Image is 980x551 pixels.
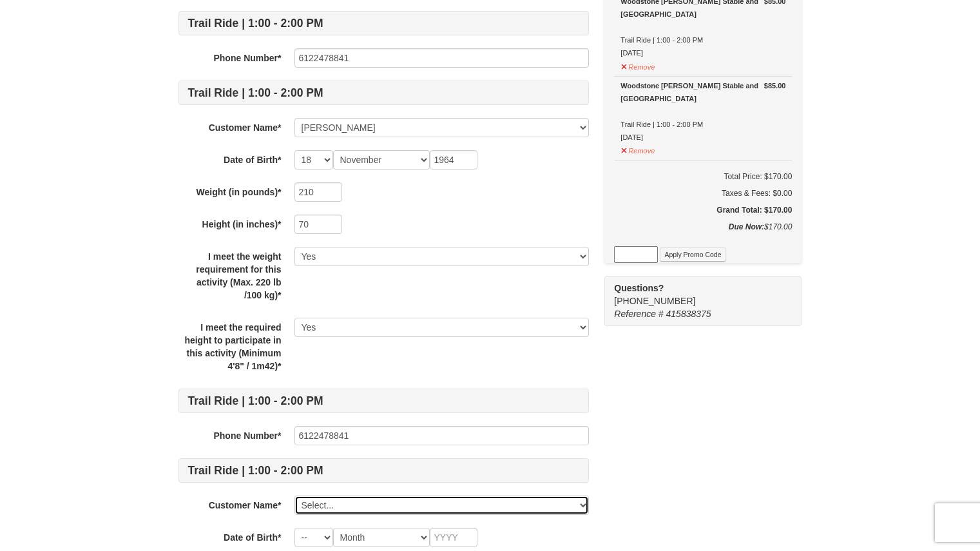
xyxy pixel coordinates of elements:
input: YYYY [430,150,477,169]
strong: Customer Name* [209,122,282,133]
strong: I meet the weight requirement for this activity (Max. 220 lb /100 kg)* [196,251,281,300]
h4: Trail Ride | 1:00 - 2:00 PM [178,458,589,483]
h5: Grand Total: $170.00 [614,204,792,217]
h4: Trail Ride | 1:00 - 2:00 PM [178,11,589,35]
div: $170.00 [614,220,792,246]
strong: Date of Birth* [224,532,281,543]
button: Remove [620,57,655,73]
button: Remove [620,141,655,157]
strong: Phone Number* [213,430,281,441]
span: 415838375 [666,309,711,319]
span: [PHONE_NUMBER] [614,282,778,306]
div: Trail Ride | 1:00 - 2:00 PM [DATE] [620,79,785,144]
strong: Due Now: [729,222,764,231]
h4: Trail Ride | 1:00 - 2:00 PM [178,81,589,105]
button: Apply Promo Code [660,247,725,262]
strong: I meet the required height to participate in this activity (Minimum 4'8" / 1m42)* [184,322,281,371]
strong: Questions? [614,283,664,293]
div: Woodstone [PERSON_NAME] Stable and [GEOGRAPHIC_DATA] [620,79,785,105]
input: YYYY [430,528,477,547]
span: Reference # [614,309,663,319]
h4: Trail Ride | 1:00 - 2:00 PM [178,389,589,413]
strong: Height (in inches)* [202,219,282,229]
strong: $85.00 [764,79,786,92]
strong: Weight (in pounds)* [197,187,282,197]
div: Taxes & Fees: $0.00 [614,187,792,200]
h6: Total Price: $170.00 [614,170,792,183]
strong: Date of Birth* [224,155,281,165]
strong: Phone Number* [213,53,281,63]
strong: Customer Name* [209,500,282,510]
